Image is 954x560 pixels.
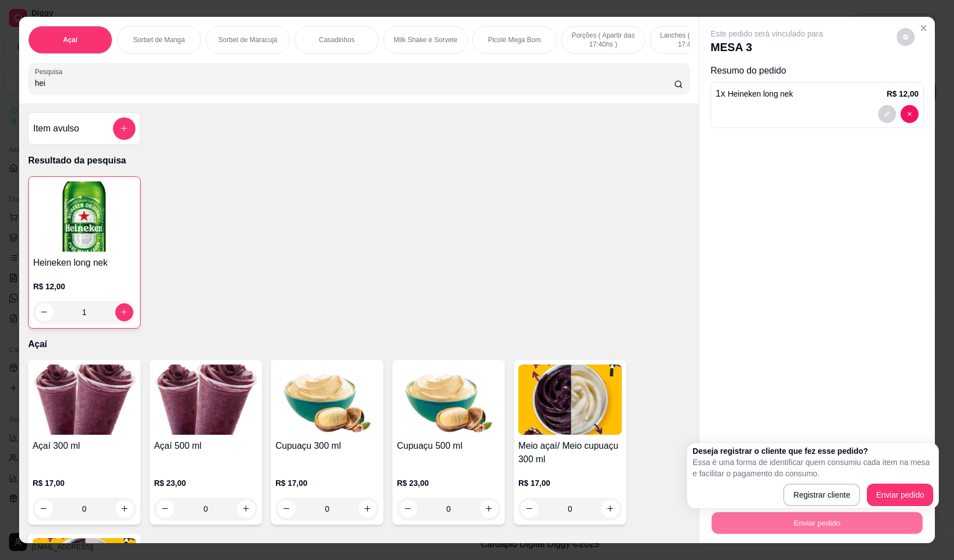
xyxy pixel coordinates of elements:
button: Enviar pedido [712,512,923,534]
p: Milk Shake e Sorvete [394,35,457,44]
button: decrease-product-quantity [35,303,53,321]
p: Resumo do pedido [711,64,924,78]
button: increase-product-quantity [115,303,133,321]
h2: Deseja registrar o cliente que fez esse pedido? [693,445,933,457]
span: Heineken long nek [727,89,793,98]
p: Açaí [28,338,690,351]
img: product-image [275,365,379,435]
p: MESA 3 [711,39,823,55]
img: product-image [397,365,500,435]
p: Picole Mega Bom [488,35,541,44]
h4: Cupuaçu 300 ml [275,439,379,453]
p: R$ 23,00 [397,477,500,489]
button: Close [915,19,933,37]
p: R$ 12,00 [887,88,919,99]
h4: Açaí 300 ml [33,439,136,453]
h4: Heineken long nek [33,256,135,270]
p: R$ 17,00 [518,477,622,489]
button: decrease-product-quantity [901,105,919,123]
h4: Cupuaçu 500 ml [397,439,500,453]
p: Casadinhos [319,35,354,44]
p: R$ 17,00 [275,477,379,489]
button: decrease-product-quantity [878,105,896,123]
p: R$ 12,00 [33,281,135,292]
p: Lanches ( Aparitr das 17:40hs ) [659,31,725,49]
p: Este pedido será vinculado para [711,28,823,39]
button: add-separate-item [113,117,135,140]
img: product-image [33,181,135,252]
button: Registrar cliente [783,484,860,506]
h4: Meio açaí/ Meio cupuaçu 300 ml [518,439,622,466]
h4: Açaí 500 ml [154,439,257,453]
p: R$ 17,00 [33,477,136,489]
input: Pesquisa [35,78,674,89]
p: R$ 23,00 [154,477,257,489]
h4: Item avulso [33,122,79,135]
img: product-image [33,365,136,435]
label: Pesquisa [35,67,66,76]
p: Sorbet de Manga [133,35,185,44]
p: Sorbet de Maracujá [219,35,278,44]
p: Açaí [63,35,77,44]
p: Essa é uma forma de identificar quem consumiu cada item na mesa e facilitar o pagamento do consumo. [693,457,933,479]
button: decrease-product-quantity [897,28,915,46]
p: 1 x [716,87,793,101]
img: product-image [518,365,622,435]
p: Porções ( Apartir das 17:40hs ) [571,31,636,49]
img: product-image [154,365,257,435]
button: Enviar pedido [867,484,933,506]
p: Resultado da pesquisa [28,154,690,167]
